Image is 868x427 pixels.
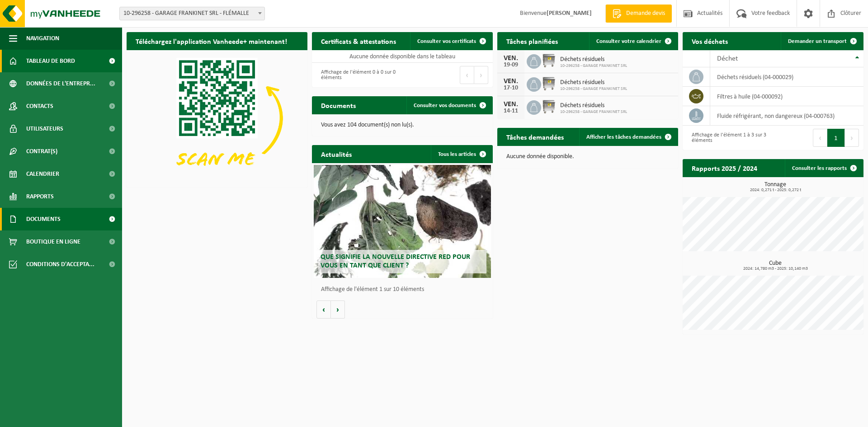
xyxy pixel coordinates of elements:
h2: Vos déchets [683,32,737,50]
span: 10-296258 - GARAGE FRANKINET SRL - FLÉMALLE [120,7,264,20]
img: WB-1100-GAL-GY-02 [541,53,557,68]
span: Déchets résiduels [560,102,627,109]
span: Demander un transport [788,38,847,44]
button: Next [845,129,859,147]
span: Consulter vos documents [414,103,476,108]
button: Previous [813,129,827,147]
td: déchets résiduels (04-000029) [710,67,863,87]
h3: Tonnage [687,182,863,192]
a: Que signifie la nouvelle directive RED pour vous en tant que client ? [314,165,491,278]
img: Download de VHEPlus App [127,50,307,186]
span: Demande devis [624,9,667,18]
div: VEN. [502,101,520,108]
span: Tableau de bord [26,50,75,72]
td: fluide réfrigérant, non dangereux (04-000763) [710,106,863,126]
a: Tous les articles [431,145,492,163]
span: Boutique en ligne [26,230,80,253]
a: Demande devis [605,5,672,23]
button: 1 [827,129,845,147]
span: Utilisateurs [26,117,63,140]
strong: [PERSON_NAME] [547,10,592,17]
h2: Certificats & attestations [312,32,405,50]
span: 10-296258 - GARAGE FRANKINET SRL - FLÉMALLE [119,7,265,20]
span: Calendrier [26,163,59,185]
div: 14-11 [502,108,520,114]
p: Affichage de l'élément 1 sur 10 éléments [321,286,488,293]
td: filtres à huile (04-000092) [710,87,863,106]
div: 19-09 [502,62,520,68]
span: Consulter votre calendrier [596,38,661,44]
span: 2024: 0,271 t - 2025: 0,272 t [687,188,863,192]
button: Vorige [316,300,331,319]
span: 10-296258 - GARAGE FRANKINET SRL [560,86,627,92]
div: VEN. [502,78,520,85]
h2: Documents [312,96,365,114]
a: Consulter vos certificats [410,32,492,50]
h2: Tâches planifiées [497,32,567,50]
h2: Actualités [312,145,361,163]
h2: Téléchargez l'application Vanheede+ maintenant! [127,32,296,50]
img: WB-1100-GAL-GY-02 [541,99,557,114]
span: Rapports [26,185,54,208]
button: Next [474,66,488,84]
span: Documents [26,208,61,230]
span: Contrat(s) [26,140,57,163]
a: Consulter votre calendrier [589,32,677,50]
div: Affichage de l'élément 0 à 0 sur 0 éléments [316,65,398,85]
a: Consulter les rapports [785,159,863,177]
span: Contacts [26,95,53,117]
td: Aucune donnée disponible dans le tableau [312,50,493,63]
span: Afficher les tâches demandées [586,134,661,140]
h2: Rapports 2025 / 2024 [683,159,766,177]
p: Vous avez 104 document(s) non lu(s). [321,122,484,128]
span: 10-296258 - GARAGE FRANKINET SRL [560,109,627,115]
span: 10-296258 - GARAGE FRANKINET SRL [560,63,627,69]
h2: Tâches demandées [497,128,573,145]
span: Que signifie la nouvelle directive RED pour vous en tant que client ? [321,253,470,269]
img: WB-1100-GAL-GY-02 [541,76,557,91]
a: Consulter vos documents [406,96,492,114]
div: Affichage de l'élément 1 à 3 sur 3 éléments [687,128,769,148]
span: Données de l'entrepr... [26,72,95,95]
span: Conditions d'accepta... [26,253,94,276]
a: Demander un transport [781,32,863,50]
span: Déchets résiduels [560,79,627,86]
span: Consulter vos certificats [417,38,476,44]
a: Afficher les tâches demandées [579,128,677,146]
span: Déchet [717,55,738,62]
div: VEN. [502,55,520,62]
button: Previous [460,66,474,84]
span: Navigation [26,27,59,50]
p: Aucune donnée disponible. [506,154,669,160]
span: Déchets résiduels [560,56,627,63]
h3: Cube [687,260,863,271]
span: 2024: 14,780 m3 - 2025: 10,140 m3 [687,267,863,271]
button: Volgende [331,300,345,319]
div: 17-10 [502,85,520,91]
